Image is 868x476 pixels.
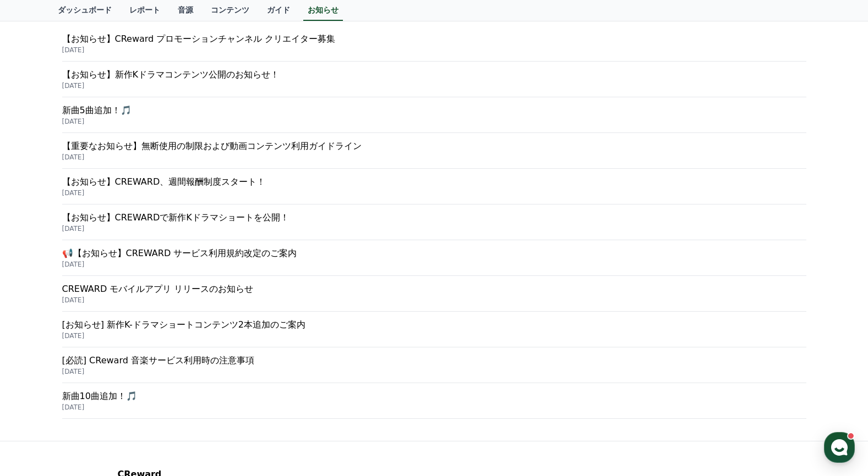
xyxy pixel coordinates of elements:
p: [DATE] [62,224,806,233]
a: 新曲10曲追加！🎵 [DATE] [62,383,806,419]
p: [DATE] [62,403,806,412]
p: 【お知らせ】新作Kドラマコンテンツ公開のお知らせ！ [62,68,806,81]
p: 📢【お知らせ】CREWARD サービス利用規約改定のご案内 [62,247,806,260]
span: Settings [163,365,190,374]
p: [お知らせ] 新作K-ドラマショートコンテンツ2本追加のご案内 [62,318,806,331]
p: [DATE] [62,46,806,54]
span: Messages [91,366,124,374]
p: 新曲5曲追加！🎵 [62,104,806,117]
p: [DATE] [62,153,806,162]
span: Home [28,365,47,374]
p: 新曲10曲追加！🎵 [62,390,806,403]
p: CREWARD モバイルアプリ リリースのお知らせ [62,283,806,296]
a: [必読] CReward 音楽サービス利用時の注意事項 [DATE] [62,347,806,383]
p: [DATE] [62,367,806,376]
p: [DATE] [62,331,806,340]
p: [DATE] [62,81,806,90]
p: 【お知らせ】CREWARDで新作Kドラマショートを公開！ [62,211,806,224]
p: [DATE] [62,189,806,197]
p: [DATE] [62,296,806,305]
a: Messages [73,348,142,376]
a: 新曲5曲追加！🎵 [DATE] [62,97,806,133]
a: 【お知らせ】CREWARDで新作Kドラマショートを公開！ [DATE] [62,204,806,240]
a: Settings [142,348,211,376]
p: 【重要なお知らせ】無断使用の制限および動画コンテンツ利用ガイドライン [62,140,806,153]
p: 【お知らせ】CReward プロモーションチャンネル クリエイター募集 [62,32,806,46]
a: 【お知らせ】CREWARD、週間報酬制度スタート！ [DATE] [62,169,806,204]
a: 【お知らせ】CReward プロモーションチャンネル クリエイター募集 [DATE] [62,26,806,62]
a: 📢【お知らせ】CREWARD サービス利用規約改定のご案内 [DATE] [62,240,806,276]
p: [必読] CReward 音楽サービス利用時の注意事項 [62,354,806,367]
a: Home [3,348,73,376]
a: 【重要なお知らせ】無断使用の制限および動画コンテンツ利用ガイドライン [DATE] [62,133,806,169]
p: 【お知らせ】CREWARD、週間報酬制度スタート！ [62,175,806,189]
a: 【お知らせ】新作Kドラマコンテンツ公開のお知らせ！ [DATE] [62,62,806,97]
p: [DATE] [62,260,806,269]
p: [DATE] [62,117,806,126]
a: CREWARD モバイルアプリ リリースのお知らせ [DATE] [62,276,806,312]
a: [お知らせ] 新作K-ドラマショートコンテンツ2本追加のご案内 [DATE] [62,312,806,347]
